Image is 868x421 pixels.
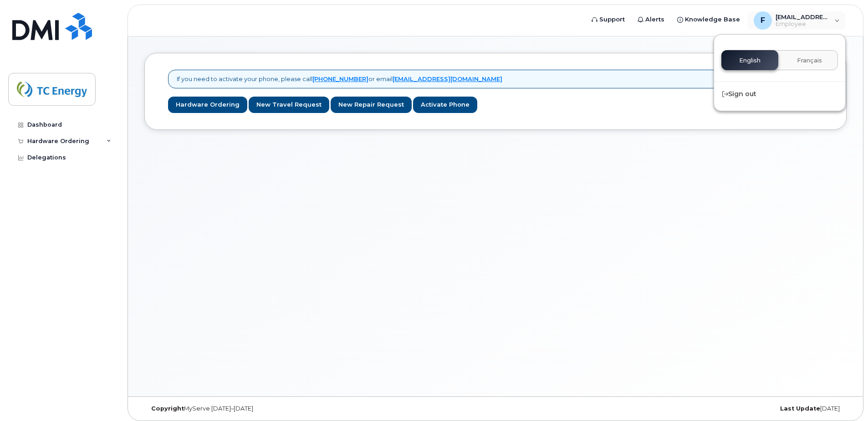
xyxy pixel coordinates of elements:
p: If you need to activate your phone, please call or email [177,75,502,83]
a: [EMAIL_ADDRESS][DOMAIN_NAME] [393,75,502,82]
div: Sign out [714,86,845,103]
a: New Travel Request [249,97,329,113]
div: [DATE] [613,405,847,412]
strong: Last Update [780,405,820,412]
a: Activate Phone [413,97,477,113]
iframe: Messenger Launcher [828,381,861,414]
a: Hardware Ordering [168,97,247,113]
span: Français [797,57,822,64]
div: MyServe [DATE]–[DATE] [144,405,378,412]
strong: Copyright [151,405,184,412]
a: [PHONE_NUMBER] [312,75,368,82]
a: New Repair Request [331,97,412,113]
